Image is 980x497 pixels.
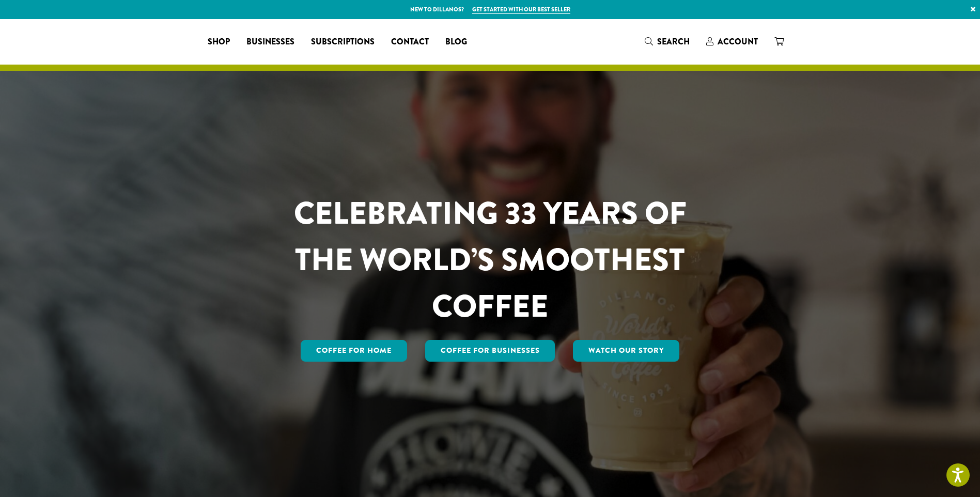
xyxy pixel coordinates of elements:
[425,340,555,362] a: Coffee For Businesses
[718,36,758,48] span: Account
[199,34,238,50] a: Shop
[208,36,230,49] span: Shop
[246,36,294,49] span: Businesses
[636,33,698,50] a: Search
[445,36,467,49] span: Blog
[391,36,429,49] span: Contact
[573,340,679,362] a: Watch Our Story
[657,36,690,48] span: Search
[472,5,570,14] a: Get started with our best seller
[311,36,375,49] span: Subscriptions
[301,340,407,362] a: Coffee for Home
[263,190,717,330] h1: CELEBRATING 33 YEARS OF THE WORLD’S SMOOTHEST COFFEE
